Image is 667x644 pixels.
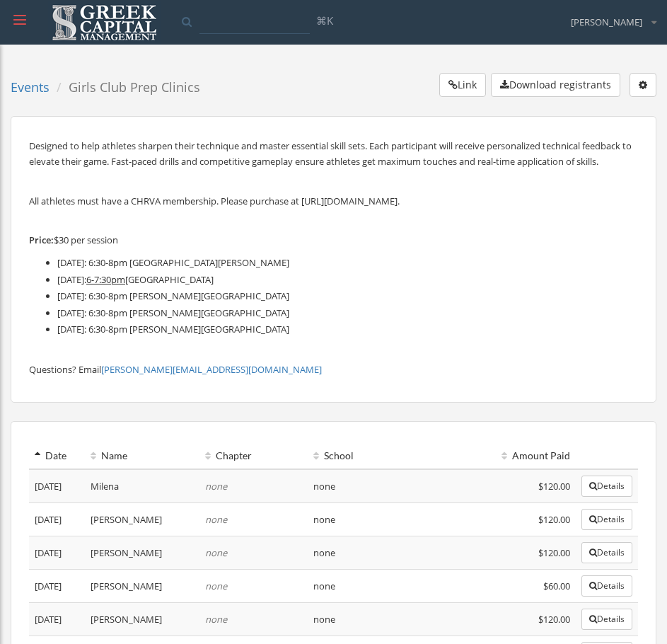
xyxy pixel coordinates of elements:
li: [DATE]: 6:30-8pm [GEOGRAPHIC_DATA][PERSON_NAME] [57,255,638,271]
th: Date [29,443,85,469]
td: [PERSON_NAME] [85,602,199,636]
em: none [205,480,227,493]
td: none [308,602,487,636]
th: Name [85,443,199,469]
li: [DATE]: 6:30-8pm [PERSON_NAME][GEOGRAPHIC_DATA] [57,288,638,304]
button: Details [581,575,632,597]
a: [PERSON_NAME][EMAIL_ADDRESS][DOMAIN_NAME] [101,363,322,376]
span: ⌘K [316,13,333,28]
p: All athletes must have a CHRVA membership. Please purchase at [URL][DOMAIN_NAME]. [29,193,638,209]
td: [PERSON_NAME] [85,536,199,569]
td: none [308,569,487,602]
span: $60.00 [543,580,570,592]
span: $120.00 [538,480,570,493]
button: Details [581,509,632,530]
em: none [205,613,227,626]
td: Milena [85,469,199,503]
span: $120.00 [538,546,570,559]
button: Download registrants [491,73,620,97]
span: $120.00 [538,513,570,526]
span: [PERSON_NAME] [571,16,642,29]
td: [DATE] [29,502,85,536]
em: none [205,513,227,526]
td: [DATE] [29,602,85,636]
strong: Price: [29,234,54,246]
p: Designed to help athletes sharpen their technique and master essential skill sets. Each participa... [29,138,638,169]
td: [DATE] [29,536,85,569]
td: none [308,536,487,569]
em: none [205,546,227,559]
button: Link [439,73,486,97]
u: 6-7:30pm [86,273,125,286]
th: School [308,443,487,469]
td: [DATE] [29,569,85,602]
th: Amount Paid [487,443,576,469]
p: $30 per session [29,232,638,248]
li: [DATE]: 6:30-8pm [PERSON_NAME][GEOGRAPHIC_DATA] [57,305,638,321]
td: none [308,469,487,503]
div: [PERSON_NAME] [562,5,656,29]
button: Details [581,542,632,563]
button: Details [581,609,632,630]
button: Details [581,476,632,497]
span: $120.00 [538,613,570,626]
a: Events [11,79,50,96]
li: [DATE]: [GEOGRAPHIC_DATA] [57,272,638,288]
em: none [205,580,227,592]
p: Questions? Email [29,362,638,377]
th: Chapter [199,443,308,469]
td: [DATE] [29,469,85,503]
li: [DATE]: 6:30-8pm [PERSON_NAME][GEOGRAPHIC_DATA] [57,321,638,338]
td: [PERSON_NAME] [85,502,199,536]
td: none [308,502,487,536]
td: [PERSON_NAME] [85,569,199,602]
li: Girls Club Prep Clinics [50,79,200,97]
